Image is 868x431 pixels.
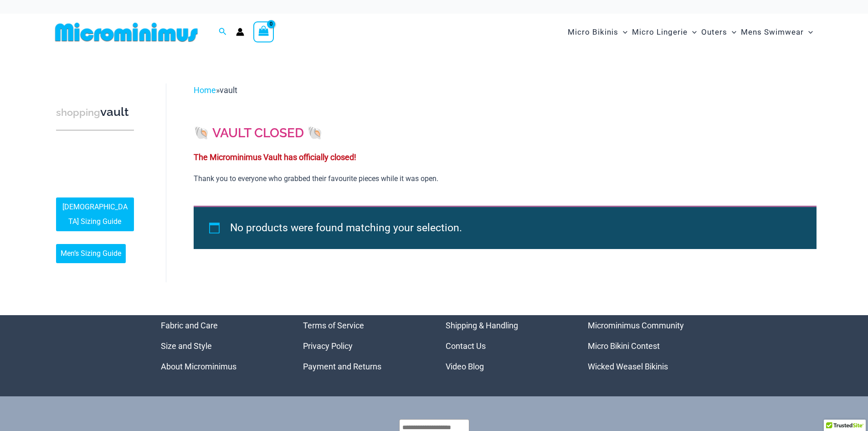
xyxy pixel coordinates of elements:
aside: Footer Widget 2 [303,315,423,377]
a: Mens SwimwearMenu ToggleMenu Toggle [739,18,815,46]
span: Menu Toggle [804,21,813,44]
a: Search icon link [219,26,227,38]
span: Menu Toggle [727,21,736,44]
a: Account icon link [236,28,244,36]
a: Wicked Weasel Bikinis [588,362,668,371]
a: About Microminimus [161,362,236,371]
a: Terms of Service [303,321,364,330]
span: shopping [56,107,100,118]
img: MM SHOP LOGO FLAT [51,22,201,42]
span: Mens Swimwear [741,21,804,44]
aside: Footer Widget 3 [446,315,565,377]
span: vault [220,85,237,95]
a: OutersMenu ToggleMenu Toggle [699,18,739,46]
span: Outers [701,21,727,44]
a: View Shopping Cart, empty [253,21,274,42]
a: Men’s Sizing Guide [56,244,126,263]
a: Microminimus Community [588,321,684,330]
a: Home [194,85,216,95]
span: Micro Lingerie [632,21,688,44]
a: Micro Bikini Contest [588,341,660,351]
a: Shipping & Handling [446,321,518,330]
a: Size and Style [161,341,212,351]
a: Micro LingerieMenu ToggleMenu Toggle [630,18,699,46]
aside: Footer Widget 1 [161,315,281,377]
a: [DEMOGRAPHIC_DATA] Sizing Guide [56,197,134,231]
nav: Site Navigation [564,17,817,47]
aside: Footer Widget 4 [588,315,708,377]
a: Micro BikinisMenu ToggleMenu Toggle [565,18,630,46]
nav: Menu [588,315,708,377]
p: The Microminimus Vault has officially closed! [194,151,817,164]
h2: 🐚 VAULT CLOSED 🐚 [194,125,817,141]
span: Menu Toggle [618,21,627,44]
a: Privacy Policy [303,341,353,351]
p: Thank you to everyone who grabbed their favourite pieces while it was open. [194,173,817,184]
a: Contact Us [446,341,486,351]
span: Menu Toggle [688,21,697,44]
nav: Menu [446,315,565,377]
a: Video Blog [446,362,484,371]
a: Payment and Returns [303,362,381,371]
a: Fabric and Care [161,321,218,330]
span: » [194,85,237,95]
span: Micro Bikinis [568,21,618,44]
nav: Menu [303,315,423,377]
div: No products were found matching your selection. [194,206,817,249]
nav: Menu [161,315,281,377]
h3: vault [56,104,134,120]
